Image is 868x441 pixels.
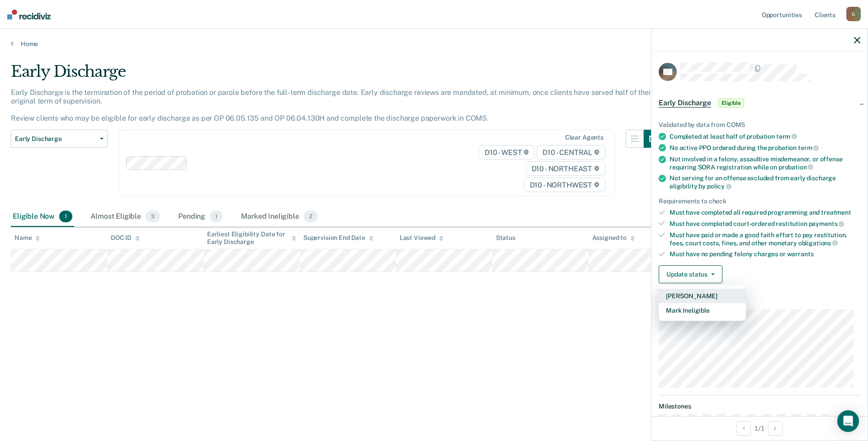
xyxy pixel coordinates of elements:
[670,231,860,247] div: Must have paid or made a good faith effort to pay restitution, fees, court costs, fines, and othe...
[670,209,860,216] div: Must have completed all required programming and
[798,144,819,151] span: term
[821,209,851,216] span: treatment
[89,207,162,227] div: Almost Eligible
[659,289,746,303] button: [PERSON_NAME]
[400,234,443,242] div: Last Viewed
[176,207,225,227] div: Pending
[809,220,844,227] span: payments
[659,197,860,205] div: Requirements to check
[670,132,860,141] div: Completed at least half of probation
[659,403,860,410] dt: Milestones
[659,121,860,129] div: Validated by data from COMS
[210,211,223,222] span: 1
[304,211,318,222] span: 2
[670,144,860,152] div: No active PPO ordered during the probation
[651,416,868,440] div: 1 / 1
[670,155,860,171] div: Not involved in a felony, assaultive misdemeanor, or offense requiring SORA registration while on
[565,134,604,141] div: Clear agents
[837,410,859,432] div: Open Intercom Messenger
[496,234,515,242] div: Status
[11,62,662,88] div: Early Discharge
[15,135,96,143] span: Early Discharge
[592,234,635,242] div: Assigned to
[59,211,72,222] span: 1
[659,303,746,318] button: Mark Ineligible
[659,99,711,108] span: Early Discharge
[798,239,838,247] span: obligations
[846,7,861,21] div: G
[11,207,74,227] div: Eligible Now
[11,88,653,123] p: Early Discharge is the termination of the period of probation or parole before the full-term disc...
[707,183,731,190] span: policy
[736,421,751,436] button: Previous Opportunity
[111,234,140,242] div: DOC ID
[776,133,797,140] span: term
[670,174,860,190] div: Not serving for an offense excluded from early discharge eligibility by
[146,211,160,222] span: 3
[670,250,860,258] div: Must have no pending felony charges or
[524,178,605,192] span: D10 - NORTHWEST
[239,207,320,227] div: Marked Ineligible
[659,298,860,305] dt: Supervision
[11,40,857,48] a: Home
[778,164,814,171] span: probation
[479,145,535,160] span: D10 - WEST
[7,9,51,19] img: Recidiviz
[659,265,722,283] button: Update status
[207,230,296,246] div: Earliest Eligibility Date for Early Discharge
[303,234,373,242] div: Supervision End Date
[651,89,868,117] div: Early DischargeEligible
[787,250,814,258] span: warrants
[670,220,860,228] div: Must have completed court-ordered restitution
[14,234,40,242] div: Name
[718,99,744,108] span: Eligible
[537,145,605,160] span: D10 - CENTRAL
[526,161,605,176] span: D10 - NORTHEAST
[768,421,783,436] button: Next Opportunity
